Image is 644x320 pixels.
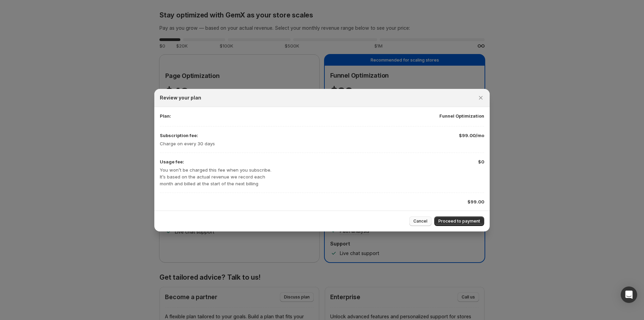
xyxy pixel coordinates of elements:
[160,166,273,187] p: You won’t be charged this fee when you subscribe. It’s based on the actual revenue we record each...
[621,286,637,303] div: Open Intercom Messenger
[409,216,432,226] button: Cancel
[439,112,484,119] p: Funnel Optimization
[413,218,427,224] span: Cancel
[160,140,215,147] p: Charge on every 30 days
[459,132,484,139] p: $99.00/mo
[160,158,273,165] p: Usage fee:
[467,198,484,205] p: $99.00
[160,132,215,139] p: Subscription fee:
[160,112,171,119] p: Plan:
[476,93,486,103] button: Close
[478,158,484,165] p: $0
[438,218,480,224] span: Proceed to payment
[160,94,201,101] h2: Review your plan
[434,216,484,226] button: Proceed to payment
